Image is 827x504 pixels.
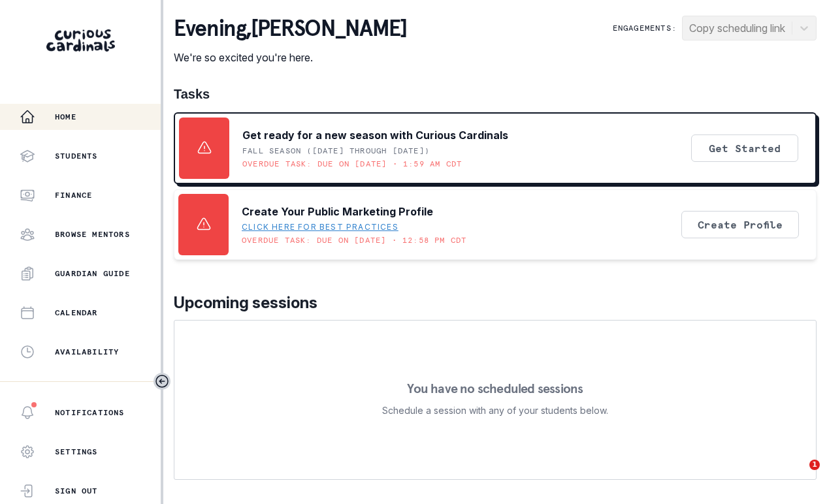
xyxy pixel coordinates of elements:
p: Engagements: [613,23,677,33]
p: Browse Mentors [55,229,130,240]
p: Home [55,112,76,122]
p: You have no scheduled sessions [407,382,583,395]
img: Curious Cardinals Logo [46,29,115,52]
p: Settings [55,447,98,457]
button: Toggle sidebar [154,373,170,390]
p: Upcoming sessions [174,291,817,315]
p: Get ready for a new season with Curious Cardinals [242,127,508,143]
p: Overdue task: Due on [DATE] • 1:59 AM CDT [242,159,462,169]
p: Students [55,151,98,161]
span: 1 [809,460,820,470]
p: Fall Season ([DATE] through [DATE]) [242,146,430,156]
p: We're so excited you're here. [174,50,406,65]
a: Click here for best practices [242,222,398,232]
p: Overdue task: Due on [DATE] • 12:58 PM CDT [242,235,466,245]
p: Sign Out [55,486,98,496]
iframe: Intercom live chat [783,460,814,491]
button: Create Profile [681,211,799,238]
p: Calendar [55,307,98,318]
p: evening , [PERSON_NAME] [174,16,406,42]
p: Availability [55,347,119,357]
p: Schedule a session with any of your students below. [382,403,608,418]
p: Guardian Guide [55,268,130,279]
h1: Tasks [174,86,817,102]
p: Notifications [55,407,125,418]
button: Get Started [691,134,798,162]
p: Finance [55,190,92,200]
p: Create Your Public Marketing Profile [242,204,433,219]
